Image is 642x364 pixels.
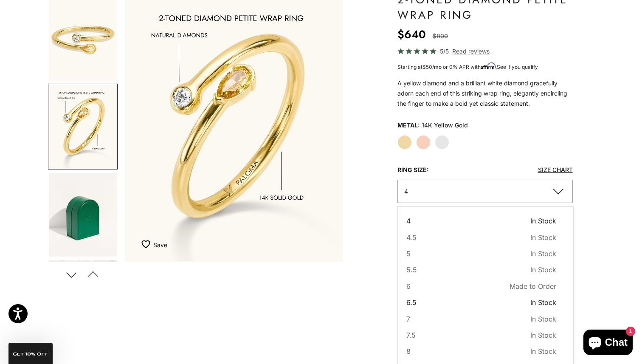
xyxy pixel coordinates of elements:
span: 5 [406,248,411,259]
legend: Metal: [397,119,420,132]
span: Affirm [481,63,496,69]
a: Size Chart [538,166,573,173]
button: Add to Wishlist [141,236,167,253]
span: In Stock [530,264,556,275]
a: 5/5 Read reviews [397,46,573,56]
button: 4.5 [406,232,556,243]
button: 7 [406,313,556,324]
span: 4 [404,188,408,195]
button: 4 [406,215,556,226]
inbox-online-store-chat: Shopify online store chat [581,330,635,357]
span: In Stock [530,248,556,259]
span: 5/5 [440,46,449,56]
button: Go to item 11 [48,172,118,257]
span: In Stock [530,313,556,324]
button: 6.5 [406,297,556,308]
span: 6 [406,281,411,292]
span: GET 10% Off [13,352,49,356]
span: 5.5 [406,264,417,275]
span: Starting at /mo or 0% APR with . [397,64,538,70]
span: $50 [422,64,432,70]
span: 7 [406,313,410,324]
compare-at-price: $800 [433,31,448,41]
span: 6.5 [406,297,417,308]
span: Read reviews [452,46,490,56]
span: In Stock [530,297,556,308]
span: 8 [406,346,411,357]
span: 4.5 [406,232,417,243]
img: #YellowGold [49,85,117,169]
span: Made to Order [510,281,556,292]
span: In Stock [530,232,556,243]
div: GET 10% Off [8,343,53,364]
sale-price: $640 [397,26,426,43]
span: In Stock [530,330,556,341]
span: 4 [406,215,411,226]
img: wishlist [141,240,153,248]
button: 7.5 [406,330,556,341]
span: 7.5 [406,330,416,341]
p: A yellow diamond and a brilliant white diamond gracefully adorn each end of this striking wrap ri... [397,78,573,109]
button: 4 [397,180,573,203]
button: Go to item 12 [48,260,118,345]
a: See if you qualify - Learn more about Affirm Financing (opens in modal) [497,64,538,70]
button: 6 [406,281,556,292]
button: 5.5 [406,264,556,275]
span: In Stock [530,215,556,226]
span: In Stock [530,346,556,357]
img: #YellowGold #WhiteGold #RoseGold [49,260,117,344]
button: 5 [406,248,556,259]
button: 8 [406,346,556,357]
legend: Ring Size: [397,164,429,176]
img: #YellowGold #WhiteGold #RoseGold [49,173,117,257]
variant-option-value: 14K Yellow Gold [422,119,468,132]
button: Go to item 8 [48,84,118,169]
